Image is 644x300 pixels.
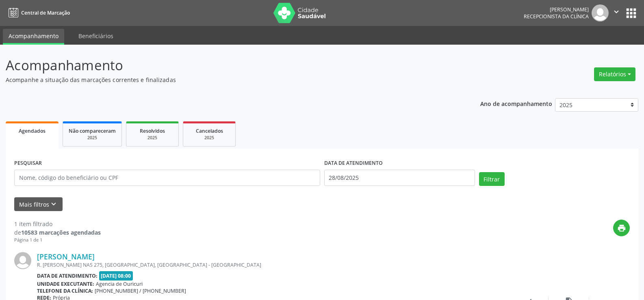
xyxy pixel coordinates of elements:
button: Mais filtroskeyboard_arrow_down [14,197,63,212]
span: [DATE] 08:00 [99,271,133,281]
button: apps [624,6,638,20]
i: print [617,224,626,233]
strong: 10583 marcações agendadas [21,229,101,236]
input: Selecione um intervalo [324,170,475,186]
a: [PERSON_NAME] [37,252,95,261]
div: 1 item filtrado [14,220,101,228]
button:  [609,4,624,22]
input: Nome, código do beneficiário ou CPF [14,170,320,186]
span: Agencia de Ouricuri [96,281,143,287]
i: keyboard_arrow_down [49,200,58,209]
button: print [613,220,630,236]
i:  [612,7,621,16]
span: Resolvidos [140,127,165,134]
div: 2025 [132,135,173,141]
div: R. [PERSON_NAME] NAS 275, [GEOGRAPHIC_DATA], [GEOGRAPHIC_DATA] - [GEOGRAPHIC_DATA] [37,261,508,268]
div: Página 1 de 1 [14,237,101,244]
div: [PERSON_NAME] [524,6,589,13]
a: Beneficiários [73,29,119,43]
b: Unidade executante: [37,281,94,287]
div: de [14,228,101,237]
span: Cancelados [196,127,223,134]
a: Acompanhamento [3,29,64,45]
img: img [592,4,609,22]
span: Não compareceram [69,127,116,134]
img: img [14,252,31,269]
div: 2025 [189,135,230,141]
span: Agendados [19,127,46,134]
span: Recepcionista da clínica [524,13,589,20]
span: Central de Marcação [21,9,70,16]
button: Filtrar [479,172,505,186]
button: Relatórios [594,67,635,81]
p: Ano de acompanhamento [480,98,552,108]
b: Data de atendimento: [37,272,98,279]
span: [PHONE_NUMBER] / [PHONE_NUMBER] [95,287,186,294]
b: Telefone da clínica: [37,287,93,294]
p: Acompanhe a situação das marcações correntes e finalizadas [6,76,449,84]
a: Central de Marcação [6,6,70,19]
p: Acompanhamento [6,55,449,76]
label: DATA DE ATENDIMENTO [324,157,383,170]
label: PESQUISAR [14,157,42,170]
div: 2025 [69,135,116,141]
